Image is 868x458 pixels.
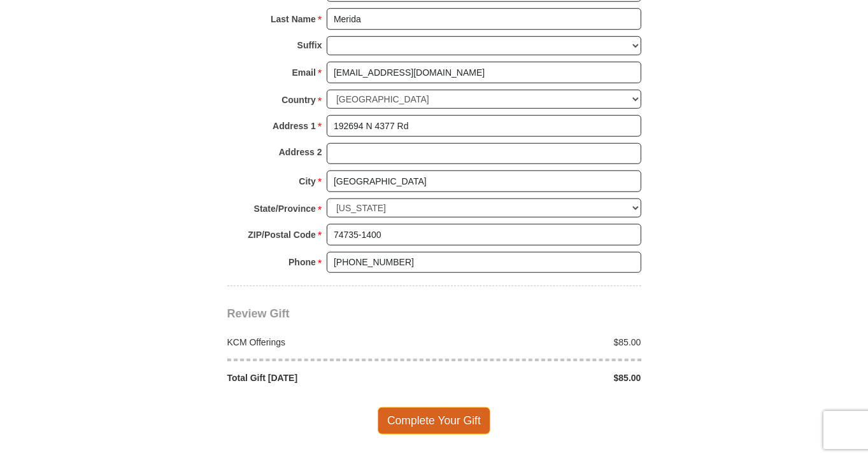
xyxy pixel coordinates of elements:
strong: Suffix [297,36,322,54]
div: $85.00 [434,336,648,349]
strong: Email [292,64,316,81]
strong: City [299,172,315,190]
strong: Country [281,91,316,109]
strong: State/Province [254,200,316,218]
strong: ZIP/Postal Code [248,226,316,244]
strong: Address 2 [279,143,322,161]
div: $85.00 [434,371,648,384]
strong: Phone [288,253,316,271]
strong: Address 1 [273,117,316,135]
div: KCM Offerings [220,336,434,349]
span: Review Gift [227,307,290,320]
strong: Last Name [271,10,316,28]
span: Complete Your Gift [378,407,490,434]
div: Total Gift [DATE] [220,371,434,384]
